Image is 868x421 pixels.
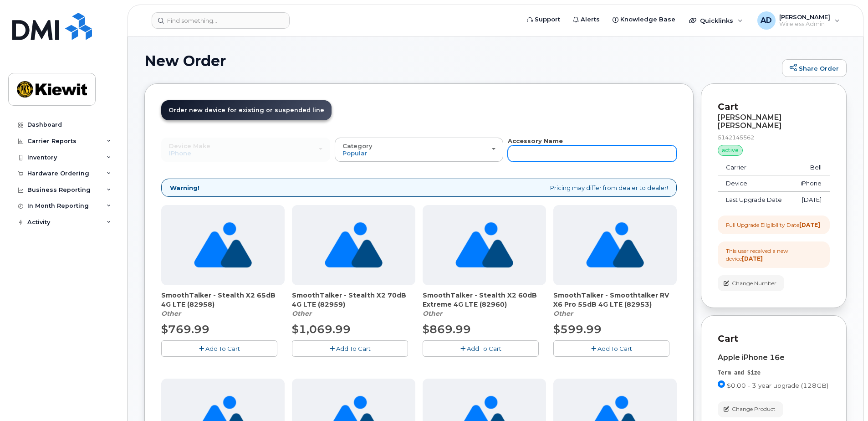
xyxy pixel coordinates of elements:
p: Cart [718,332,830,345]
td: Device [718,175,791,192]
div: [PERSON_NAME] [PERSON_NAME] [718,113,830,130]
span: SmoothTalker - Stealth X2 70dB 4G LTE (82959) [292,291,415,309]
div: Apple iPhone 16e [718,354,830,362]
button: Add To Cart [292,340,408,356]
div: Pricing may differ from dealer to dealer! [161,179,677,197]
div: Term and Size [718,369,830,377]
td: Carrier [718,159,791,176]
span: Add To Cart [205,345,240,352]
span: Add To Cart [467,345,501,352]
span: Add To Cart [336,345,371,352]
span: $769.99 [161,323,209,336]
em: Other [553,309,573,318]
span: Change Number [732,279,776,288]
input: $0.00 - 3 year upgrade (128GB) [718,380,725,388]
em: Other [292,309,311,318]
span: SmoothTalker - Stealth X2 65dB 4G LTE (82958) [161,291,285,309]
span: Change Product [732,405,776,413]
button: Add To Cart [423,340,539,356]
em: Other [161,309,181,318]
div: active [718,145,743,156]
h1: New Order [144,53,777,69]
td: iPhone [791,175,830,192]
iframe: Messenger Launcher [828,381,861,414]
span: SmoothTalker - Stealth X2 60dB Extreme 4G LTE (82960) [423,291,546,309]
td: Last Upgrade Date [718,192,791,208]
strong: Accessory Name [508,137,563,144]
strong: Warning! [170,184,199,192]
span: SmoothTalker - Smoothtalker RV X6 Pro 55dB 4G LTE (82953) [553,291,677,309]
span: $1,069.99 [292,323,351,336]
td: [DATE] [791,192,830,208]
button: Change Number [718,275,784,291]
span: Order new device for existing or suspended line [168,107,324,113]
div: SmoothTalker - Smoothtalker RV X6 Pro 55dB 4G LTE (82953) [553,291,677,318]
strong: [DATE] [799,221,820,228]
img: no_image_found-2caef05468ed5679b831cfe6fc140e25e0c280774317ffc20a367ab7fd17291e.png [455,205,513,285]
img: no_image_found-2caef05468ed5679b831cfe6fc140e25e0c280774317ffc20a367ab7fd17291e.png [586,205,644,285]
div: SmoothTalker - Stealth X2 60dB Extreme 4G LTE (82960) [423,291,546,318]
p: Cart [718,100,830,113]
span: Category [342,142,373,149]
button: Change Product [718,401,783,417]
div: SmoothTalker - Stealth X2 70dB 4G LTE (82959) [292,291,415,318]
button: Add To Cart [161,340,277,356]
div: SmoothTalker - Stealth X2 65dB 4G LTE (82958) [161,291,285,318]
span: Popular [342,149,368,157]
span: $0.00 - 3 year upgrade (128GB) [727,382,828,389]
em: Other [423,309,442,318]
td: Bell [791,159,830,176]
div: 5142145562 [718,133,830,141]
button: Add To Cart [553,340,669,356]
a: Share Order [782,59,847,77]
span: $869.99 [423,323,471,336]
span: Add To Cart [597,345,632,352]
div: This user received a new device [726,247,822,262]
button: Category Popular [335,138,504,161]
img: no_image_found-2caef05468ed5679b831cfe6fc140e25e0c280774317ffc20a367ab7fd17291e.png [325,205,383,285]
strong: [DATE] [742,255,763,262]
div: Full Upgrade Eligibility Date [726,221,820,229]
img: no_image_found-2caef05468ed5679b831cfe6fc140e25e0c280774317ffc20a367ab7fd17291e.png [194,205,252,285]
span: $599.99 [553,323,602,336]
